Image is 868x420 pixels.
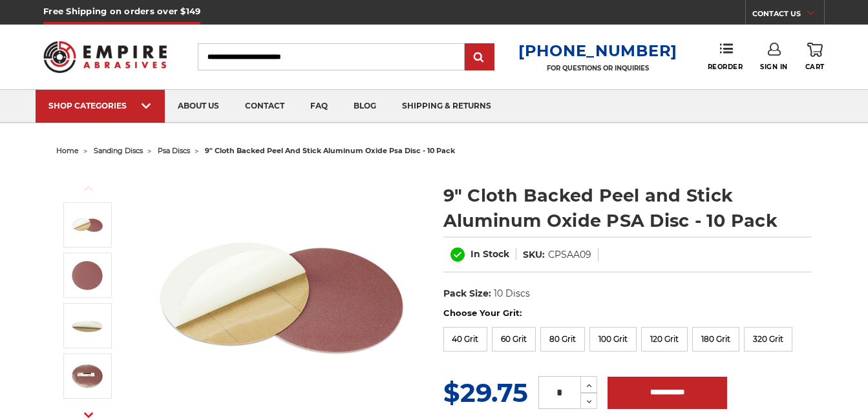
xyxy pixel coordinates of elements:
[71,209,103,241] img: 9 inch Aluminum Oxide PSA Sanding Disc with Cloth Backing
[518,41,677,60] a: [PHONE_NUMBER]
[71,360,103,392] img: clothed backed AOX PSA - 10 Pack
[73,174,104,202] button: Previous
[389,90,504,123] a: shipping & returns
[523,248,545,262] dt: SKU:
[71,259,103,291] img: peel and stick psa aluminum oxide disc
[43,33,167,81] img: Empire Abrasives
[56,146,79,155] a: home
[708,43,743,70] a: Reorder
[760,63,788,71] span: Sign In
[297,90,341,123] a: faq
[443,377,528,408] span: $29.75
[467,45,492,70] input: Submit
[205,146,455,155] span: 9" cloth backed peel and stick aluminum oxide psa disc - 10 pack
[443,183,812,233] h1: 9" Cloth Backed Peel and Stick Aluminum Oxide PSA Disc - 10 Pack
[752,6,824,25] a: CONTACT US
[158,146,190,155] a: psa discs
[805,43,825,71] a: Cart
[232,90,297,123] a: contact
[494,287,530,300] dd: 10 Discs
[165,90,232,123] a: about us
[94,146,143,155] a: sanding discs
[708,63,743,71] span: Reorder
[518,64,677,72] p: FOR QUESTIONS OR INQUIRIES
[805,63,825,71] span: Cart
[443,307,812,320] label: Choose Your Grit:
[48,101,152,110] div: SHOP CATEGORIES
[443,287,491,300] dt: Pack Size:
[548,248,591,262] dd: CPSAA09
[471,248,509,260] span: In Stock
[341,90,389,123] a: blog
[71,310,103,342] img: sticky backed sanding disc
